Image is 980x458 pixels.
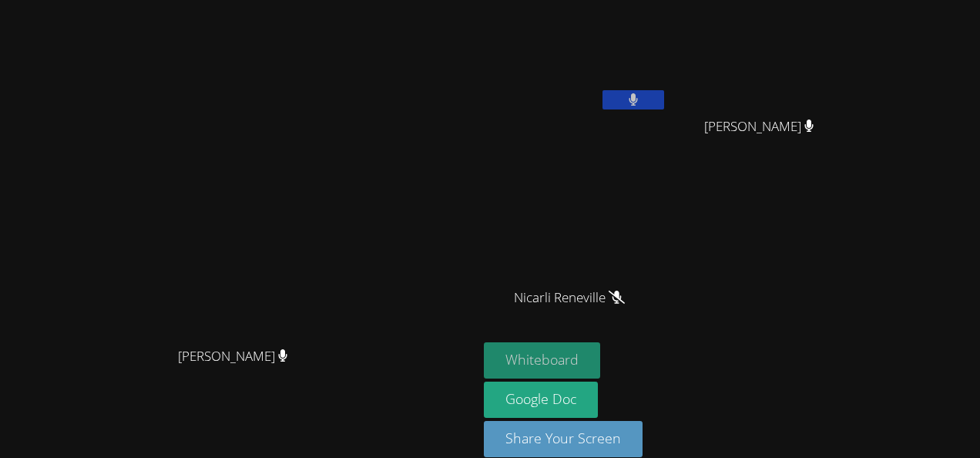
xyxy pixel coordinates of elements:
[514,287,625,309] span: Nicarli Reneville
[484,382,598,418] a: Google Doc
[178,345,288,368] span: [PERSON_NAME]
[484,342,600,379] button: Whiteboard
[704,116,814,138] span: [PERSON_NAME]
[484,421,643,457] button: Share Your Screen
